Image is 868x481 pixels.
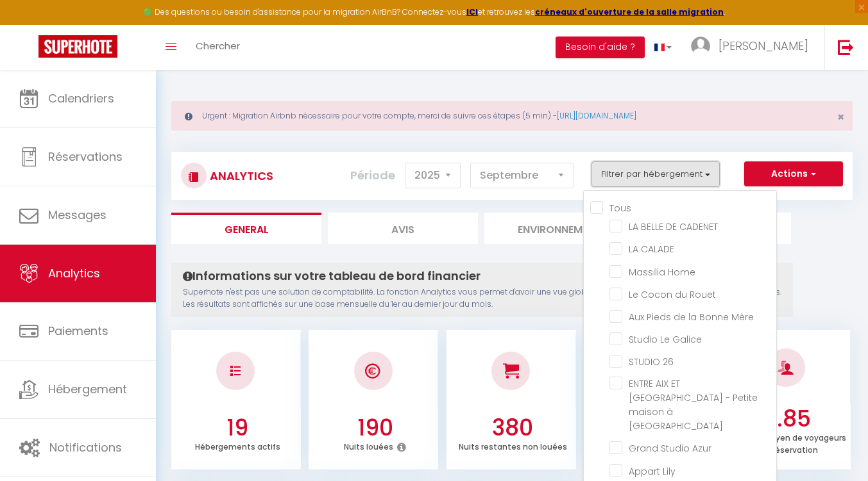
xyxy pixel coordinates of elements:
[183,269,781,283] h4: Informations sur votre tableau de bord financier
[196,39,240,53] span: Chercher
[453,414,573,441] h3: 380
[230,366,241,376] img: NO IMAGE
[629,377,758,432] span: ENTRE AIX ET [GEOGRAPHIC_DATA] - Petite maison à [GEOGRAPHIC_DATA]
[629,465,676,478] span: Appart Lily
[48,381,127,397] span: Hébergement
[466,6,478,17] a: ICI
[629,288,716,301] span: Le Cocon du Rouet
[186,25,250,70] a: Chercher
[728,405,848,432] h3: 2.85
[719,38,808,54] span: [PERSON_NAME]
[195,439,280,452] p: Hébergements actifs
[681,25,824,70] a: ... [PERSON_NAME]
[48,323,108,339] span: Paiements
[729,430,846,455] p: Nombre moyen de voyageurs par réservation
[629,311,754,323] span: Aux Pieds de la Bonne Mère
[48,149,123,165] span: Réservations
[207,161,273,190] h3: Analytics
[344,439,393,452] p: Nuits louées
[315,414,435,441] h3: 190
[535,6,724,17] a: créneaux d'ouverture de la salle migration
[459,439,567,452] p: Nuits restantes non louées
[838,39,854,55] img: logout
[328,213,478,244] li: Avis
[837,111,844,123] button: Close
[691,37,710,56] img: ...
[48,207,106,223] span: Messages
[49,439,122,455] span: Notifications
[484,213,634,244] li: Environnement
[557,110,636,121] a: [URL][DOMAIN_NAME]
[171,213,321,244] li: General
[48,265,100,281] span: Analytics
[591,161,720,187] button: Filtrer par hébergement
[10,5,49,44] button: Ouvrir le widget de chat LiveChat
[744,161,843,187] button: Actions
[171,101,853,131] div: Urgent : Migration Airbnb nécessaire pour votre compte, merci de suivre ces étapes (5 min) -
[556,37,645,58] button: Besoin d'aide ?
[38,35,117,58] img: Super Booking
[350,161,395,190] label: Période
[629,266,695,279] span: Massilia Home
[178,414,298,441] h3: 19
[837,109,844,125] span: ×
[48,90,114,106] span: Calendriers
[183,286,781,311] p: Superhote n'est pas une solution de comptabilité. La fonction Analytics vous permet d'avoir une v...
